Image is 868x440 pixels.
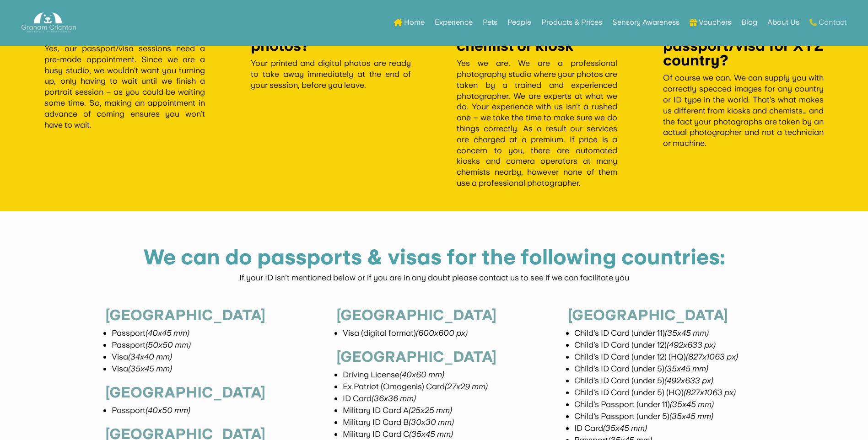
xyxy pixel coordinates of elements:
li: Visa (digital format) [343,327,531,339]
i: (36x36 mm) [372,393,416,403]
li: Child's Passport (under 11) [574,398,763,410]
p: Of course we can. We can supply you with correctly specced images for any country or ID type in t... [663,72,824,149]
li: Military ID Card C [343,428,531,440]
li: Child's ID Card (under 12) (HQ) [574,351,763,363]
p: Yes we are. We are a professional photography studio where your photos are taken by a trained and... [457,58,617,188]
p: Your printed and digital photos are ready to take away immediately at the end of your session, be... [251,58,411,90]
p: If your ID isn’t mentioned below or if you are in any doubt please contact us to see if we can fa... [105,272,763,283]
a: Experience [435,5,473,40]
p: Yes, our passport/visa sessions need a pre-made appointment. Since we are a busy studio, we would... [44,43,205,130]
i: (827x1063 px) [684,387,736,397]
i: (27x29 mm) [445,381,488,391]
a: Products & Prices [541,5,602,40]
i: (35x45 mm) [128,364,172,373]
li: Visa [112,363,300,375]
i: (40x50 mm) [146,405,190,415]
li: Driving License [343,369,531,381]
a: About Us [767,5,799,40]
a: Home [394,5,425,40]
li: Passport [112,339,300,351]
i: (600x600 px) [416,328,468,338]
a: Contact [809,5,846,40]
i: (35x45 mm) [409,429,453,439]
i: (34x40 mm) [128,352,172,361]
i: (40x45 mm) [146,328,189,338]
li: Military ID Card B [343,416,531,428]
i: (35x45 mm) [664,364,708,373]
h4: [GEOGRAPHIC_DATA] [336,349,531,369]
h4: [GEOGRAPHIC_DATA] [105,308,300,327]
i: (827x1063 px) [686,352,738,361]
i: (35x45 mm) [665,328,709,338]
a: People [507,5,531,40]
h4: [GEOGRAPHIC_DATA] [568,308,763,327]
h1: We can do passports & visas for the following countries: [105,247,763,272]
li: Ex Patriot (Omogenis) Card [343,381,531,392]
li: Child's ID Card (under 11) [574,327,763,339]
li: Military ID Card A [343,404,531,416]
i: (35x45 mm) [603,423,647,433]
li: Child's ID Card (under 5) [574,363,763,375]
a: Blog [741,5,757,40]
li: ID Card [574,422,763,434]
i: (30x30 mm) [409,417,454,427]
i: (492x633 px) [667,340,716,349]
li: Child's ID Card (under 5) [574,375,763,386]
i: (492x633 px) [664,376,713,385]
a: Vouchers [690,5,731,40]
a: Sensory Awareness [612,5,679,40]
li: Child's Passport (under 5) [574,410,763,422]
h4: [GEOGRAPHIC_DATA] [105,385,300,404]
li: Visa [112,351,300,363]
a: Pets [483,5,497,40]
i: (35x45 mm) [670,399,714,409]
li: Passport [112,327,300,339]
li: Passport [112,404,300,416]
img: Graham Crichton Photography Logo - Graham Crichton - Belfast Family & Pet Photography Studio [22,10,75,35]
i: (40x60 mm) [399,370,444,379]
li: ID Card [343,392,531,404]
i: (25x25 mm) [409,405,452,415]
li: Child's ID Card (under 5) (HQ) [574,386,763,398]
li: Child's ID Card (under 12) [574,339,763,351]
i: (50x50 mm) [146,340,191,349]
h4: [GEOGRAPHIC_DATA] [336,308,531,327]
i: (35x45 mm) [669,411,713,421]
